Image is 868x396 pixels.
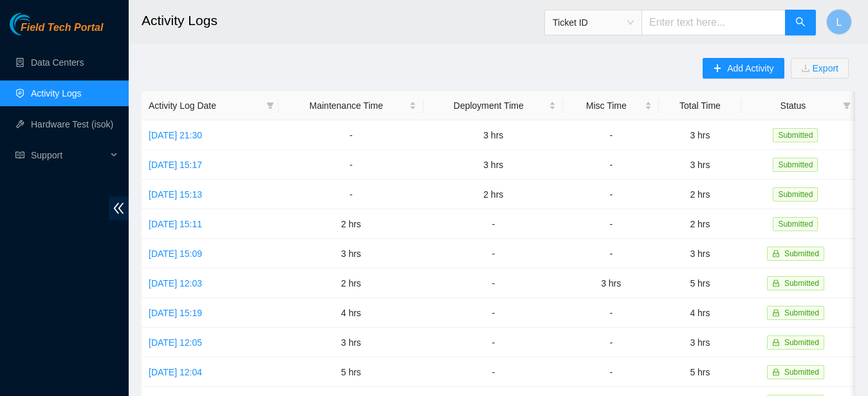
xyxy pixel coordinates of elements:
[279,120,423,150] td: -
[795,17,806,29] span: search
[563,150,659,180] td: -
[784,368,819,377] span: Submitted
[109,196,129,220] span: double-left
[772,279,780,287] span: lock
[659,357,741,387] td: 5 hrs
[563,269,659,298] td: 3 hrs
[703,58,784,79] button: plusAdd Activity
[840,96,853,115] span: filter
[279,269,423,298] td: 2 hrs
[423,209,563,239] td: -
[773,187,818,202] span: Submitted
[149,160,202,170] a: [DATE] 15:17
[659,120,741,150] td: 3 hrs
[659,209,741,239] td: 2 hrs
[31,119,113,129] a: Hardware Test (isok)
[21,22,103,34] span: Field Tech Portal
[279,357,423,387] td: 5 hrs
[149,337,202,348] a: [DATE] 12:05
[659,150,741,180] td: 3 hrs
[15,151,24,160] span: read
[423,328,563,357] td: -
[563,328,659,357] td: -
[423,120,563,150] td: 3 hrs
[713,64,722,74] span: plus
[659,298,741,328] td: 4 hrs
[642,10,786,35] input: Enter text here...
[791,58,849,79] button: downloadExport
[149,367,202,377] a: [DATE] 12:04
[563,298,659,328] td: -
[149,308,202,318] a: [DATE] 15:19
[659,269,741,298] td: 5 hrs
[784,338,819,347] span: Submitted
[423,180,563,209] td: 2 hrs
[727,61,773,75] span: Add Activity
[10,13,65,35] img: Akamai Technologies
[264,96,277,115] span: filter
[563,209,659,239] td: -
[423,298,563,328] td: -
[785,10,816,35] button: search
[423,150,563,180] td: 3 hrs
[279,298,423,328] td: 4 hrs
[553,13,634,32] span: Ticket ID
[773,217,818,231] span: Submitted
[784,249,819,258] span: Submitted
[784,308,819,317] span: Submitted
[279,180,423,209] td: -
[843,102,851,109] span: filter
[149,99,261,113] span: Activity Log Date
[772,368,780,376] span: lock
[149,278,202,288] a: [DATE] 12:03
[31,57,84,68] a: Data Centers
[279,328,423,357] td: 3 hrs
[563,180,659,209] td: -
[423,357,563,387] td: -
[659,239,741,269] td: 3 hrs
[149,189,202,200] a: [DATE] 15:13
[31,142,107,168] span: Support
[279,209,423,239] td: 2 hrs
[772,309,780,317] span: lock
[826,9,852,35] button: L
[563,120,659,150] td: -
[423,269,563,298] td: -
[149,130,202,140] a: [DATE] 21:30
[279,150,423,180] td: -
[563,239,659,269] td: -
[10,23,103,40] a: Akamai TechnologiesField Tech Portal
[563,357,659,387] td: -
[773,128,818,142] span: Submitted
[784,279,819,288] span: Submitted
[423,239,563,269] td: -
[836,14,842,30] span: L
[772,250,780,258] span: lock
[149,219,202,229] a: [DATE] 15:11
[659,328,741,357] td: 3 hrs
[266,102,274,109] span: filter
[659,91,741,120] th: Total Time
[773,158,818,172] span: Submitted
[31,88,82,99] a: Activity Logs
[772,339,780,346] span: lock
[748,99,838,113] span: Status
[279,239,423,269] td: 3 hrs
[149,249,202,259] a: [DATE] 15:09
[659,180,741,209] td: 2 hrs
